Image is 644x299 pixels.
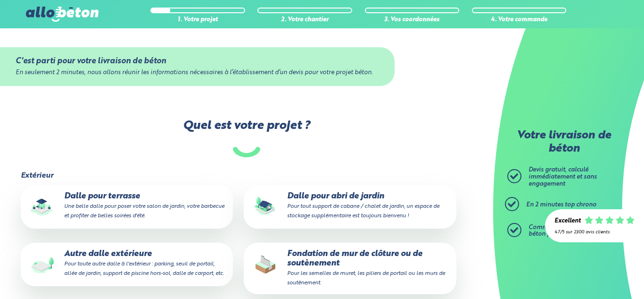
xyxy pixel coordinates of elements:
[365,17,459,24] div: 3. Vos coordonnées
[257,17,352,24] div: 2. Votre chantier
[16,69,379,77] div: En seulement 2 minutes, nous allons réunir les informations nécessaires à l’établissement d’un de...
[472,17,566,24] div: 4. Votre commande
[250,192,281,222] img: final_use.values.garden_shed
[64,204,224,219] small: Une belle dalle pour poser votre salon de jardin, votre barbecue et profiter de belles soirées d'...
[528,224,604,238] span: Commandez ensuite votre béton prêt à l'emploi
[250,249,449,288] p: Fondation de mur de clôture ou de soutènement
[27,192,58,222] img: final_use.values.terrace
[287,204,439,219] small: Pour tout support de cabane / chalet de jardin, un espace de stockage supplémentaire est toujours...
[250,249,281,280] img: final_use.values.closing_wall_fundation
[64,261,224,276] small: Pour toute autre dalle à l'extérieur : parking, seuil de portail, allée de jardin, support de pis...
[27,249,226,278] p: Autre dalle extérieure
[27,249,58,280] img: final_use.values.outside_slab
[20,119,473,157] label: Quel est votre projet ?
[528,167,597,187] span: Devis gratuit, calculé immédiatement et sans engagement
[510,129,618,155] p: Votre livraison de béton
[287,271,445,286] small: Pour les semelles de muret, les piliers de portail ou les murs de soutènement.
[554,218,581,225] div: Excellent
[560,262,634,289] iframe: Help widget launcher
[250,192,449,221] p: Dalle pour abri de jardin
[150,17,245,24] div: 1. Votre projet
[26,7,99,22] img: allobéton
[21,171,53,180] legend: Extérieur
[16,57,379,66] div: C'est parti pour votre livraison de béton
[526,202,596,208] span: En 2 minutes top chrono
[27,192,226,221] p: Dalle pour terrasse
[554,230,635,235] div: 4.7/5 sur 2300 avis clients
